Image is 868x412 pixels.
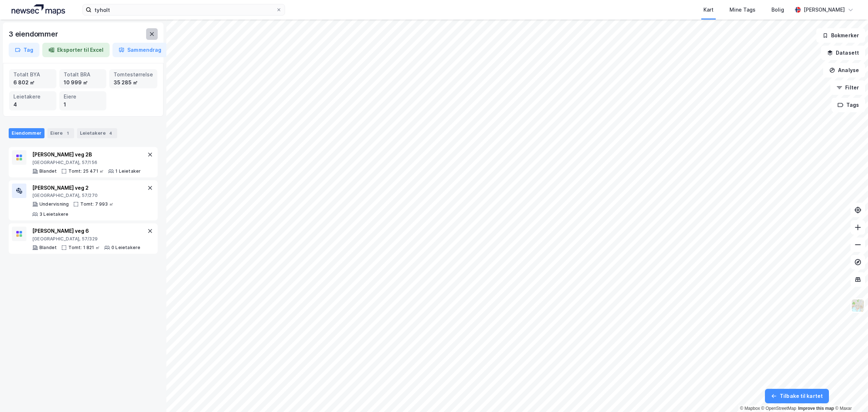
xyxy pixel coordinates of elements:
[114,79,153,87] div: 35 285 ㎡
[798,406,834,411] a: Improve this map
[64,130,71,137] div: 1
[13,71,52,79] div: Totalt BYA
[765,389,829,403] button: Tilbake til kartet
[729,5,756,14] div: Mine Tags
[821,46,865,60] button: Datasett
[9,128,44,138] div: Eiendommer
[816,28,865,43] button: Bokmerker
[115,168,141,174] div: 1 Leietaker
[42,43,110,57] button: Eksporter til Excel
[823,63,865,77] button: Analyse
[9,28,60,40] div: 3 eiendommer
[64,79,102,87] div: 10 999 ㎡
[47,128,74,138] div: Eiere
[771,5,784,14] div: Bolig
[68,168,104,174] div: Tomt: 25 471 ㎡
[32,227,140,235] div: [PERSON_NAME] veg 6
[92,4,276,15] input: Søk på adresse, matrikkel, gårdeiere, leietakere eller personer
[107,130,114,137] div: 4
[32,160,141,165] div: [GEOGRAPHIC_DATA], 57/156
[77,128,117,138] div: Leietakere
[830,80,865,95] button: Filter
[703,5,714,14] div: Kart
[64,71,102,79] div: Totalt BRA
[68,245,100,251] div: Tomt: 1 821 ㎡
[761,406,796,411] a: OpenStreetMap
[80,201,114,207] div: Tomt: 7 993 ㎡
[39,211,68,217] div: 3 Leietakere
[112,43,167,57] button: Sammendrag
[39,201,69,207] div: Undervisning
[851,299,865,312] img: Z
[32,150,141,159] div: [PERSON_NAME] veg 2B
[804,5,845,14] div: [PERSON_NAME]
[32,193,146,198] div: [GEOGRAPHIC_DATA], 57/270
[111,245,140,251] div: 0 Leietakere
[740,406,760,411] a: Mapbox
[13,101,52,109] div: 4
[13,93,52,101] div: Leietakere
[39,245,57,251] div: Blandet
[64,101,102,109] div: 1
[832,377,868,412] div: Kontrollprogram for chat
[13,79,52,87] div: 6 802 ㎡
[64,93,102,101] div: Eiere
[12,4,65,15] img: logo.a4113a55bc3d86da70a041830d287a7e.svg
[32,236,140,242] div: [GEOGRAPHIC_DATA], 57/329
[39,168,57,174] div: Blandet
[9,43,39,57] button: Tag
[832,377,868,412] iframe: Chat Widget
[831,98,865,112] button: Tags
[114,71,153,79] div: Tomtestørrelse
[32,184,146,192] div: [PERSON_NAME] veg 2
